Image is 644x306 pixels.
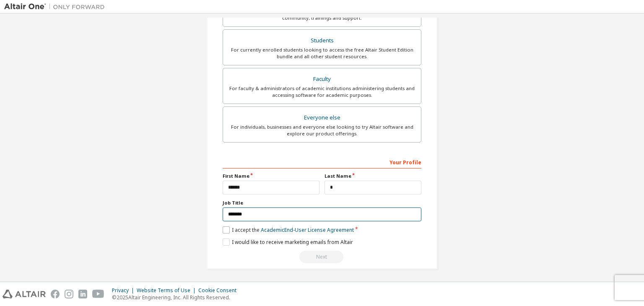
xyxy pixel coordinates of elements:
[223,155,421,169] div: Your Profile
[325,173,421,179] label: Last Name
[228,35,416,47] div: Students
[78,290,87,298] img: linkedin.svg
[223,173,319,179] label: First Name
[4,3,109,11] img: Altair One
[228,112,416,124] div: Everyone else
[223,239,353,246] label: I would like to receive marketing emails from Altair
[198,287,241,294] div: Cookie Consent
[137,287,198,294] div: Website Terms of Use
[261,226,354,233] a: Academic End-User License Agreement
[228,47,416,60] div: For currently enrolled students looking to access the free Altair Student Edition bundle and all ...
[228,73,416,85] div: Faculty
[228,124,416,137] div: For individuals, businesses and everyone else looking to try Altair software and explore our prod...
[228,85,416,99] div: For faculty & administrators of academic institutions administering students and accessing softwa...
[92,290,104,298] img: youtube.svg
[223,251,421,263] div: Read and acccept EULA to continue
[223,200,421,206] label: Job Title
[51,290,60,298] img: facebook.svg
[223,226,354,233] label: I accept the
[112,287,137,294] div: Privacy
[3,290,46,298] img: altair_logo.svg
[65,290,73,298] img: instagram.svg
[112,294,241,301] p: © 2025 Altair Engineering, Inc. All Rights Reserved.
